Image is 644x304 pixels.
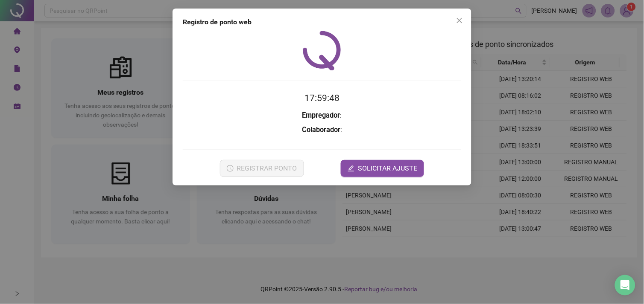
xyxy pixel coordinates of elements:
img: QRPoint [303,31,341,70]
h3: : [183,110,461,121]
button: Close [453,14,466,27]
strong: Empregador [302,111,340,119]
div: Open Intercom Messenger [615,275,635,295]
span: SOLICITAR AJUSTE [358,163,417,174]
button: REGISTRAR PONTO [220,160,304,177]
time: 17:59:48 [304,93,340,103]
h3: : [183,124,461,136]
span: edit [348,165,354,172]
strong: Colaborador [302,126,340,134]
button: editSOLICITAR AJUSTE [341,160,424,177]
span: close [456,17,463,24]
div: Registro de ponto web [183,17,461,27]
